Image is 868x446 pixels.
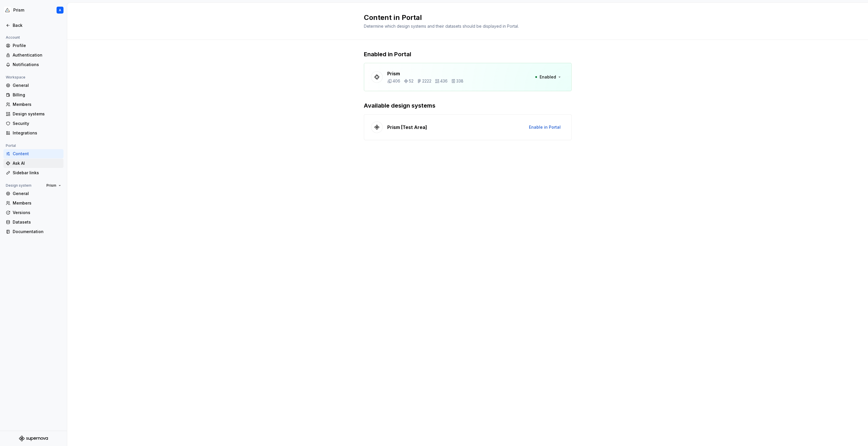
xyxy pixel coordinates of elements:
[13,92,61,98] div: Billing
[540,74,556,80] span: Enabled
[3,74,28,81] div: Workspace
[3,142,18,149] div: Portal
[13,83,61,88] div: General
[3,168,63,177] a: Sidebar links
[13,160,61,166] div: Ask AI
[387,124,427,131] p: Prism [Test Area]
[531,72,564,82] button: Enabled
[13,219,61,225] div: Datasets
[13,130,61,136] div: Integrations
[13,23,61,28] div: Back
[3,182,34,189] div: Design system
[3,81,63,90] a: General
[3,119,63,128] a: Security
[409,78,414,84] p: 52
[392,78,400,84] p: 406
[13,229,61,235] div: Documentation
[46,183,56,188] span: Prism
[13,102,61,107] div: Members
[525,122,564,132] button: Enable in Portal
[387,70,463,77] p: Prism
[3,159,63,168] a: Ask AI
[364,24,519,29] span: Determine which design systems and their datasets should be displayed in Portal.
[364,13,565,22] h2: Content in Portal
[59,8,61,12] div: A
[13,43,61,48] div: Profile
[3,41,63,50] a: Profile
[3,218,63,227] a: Datasets
[13,62,61,68] div: Notifications
[3,90,63,100] a: Billing
[3,34,22,41] div: Account
[3,149,63,158] a: Content
[13,170,61,176] div: Sidebar links
[3,128,63,138] a: Integrations
[13,151,61,157] div: Content
[13,7,24,13] div: Prism
[364,102,572,110] p: Available design systems
[3,21,63,30] a: Back
[440,78,448,84] p: 436
[456,78,463,84] p: 338
[13,200,61,206] div: Members
[4,7,11,14] img: 933d721a-f27f-49e1-b294-5bdbb476d662.png
[13,191,61,196] div: General
[3,208,63,217] a: Versions
[3,50,63,60] a: Authentication
[3,60,63,69] a: Notifications
[19,436,48,441] svg: Supernova Logo
[3,227,63,236] a: Documentation
[364,50,572,58] p: Enabled in Portal
[3,100,63,109] a: Members
[13,121,61,126] div: Security
[1,4,66,16] button: PrismA
[13,210,61,215] div: Versions
[13,111,61,117] div: Design systems
[529,124,561,130] span: Enable in Portal
[422,78,431,84] p: 2222
[3,198,63,208] a: Members
[3,109,63,119] a: Design systems
[13,52,61,58] div: Authentication
[3,189,63,198] a: General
